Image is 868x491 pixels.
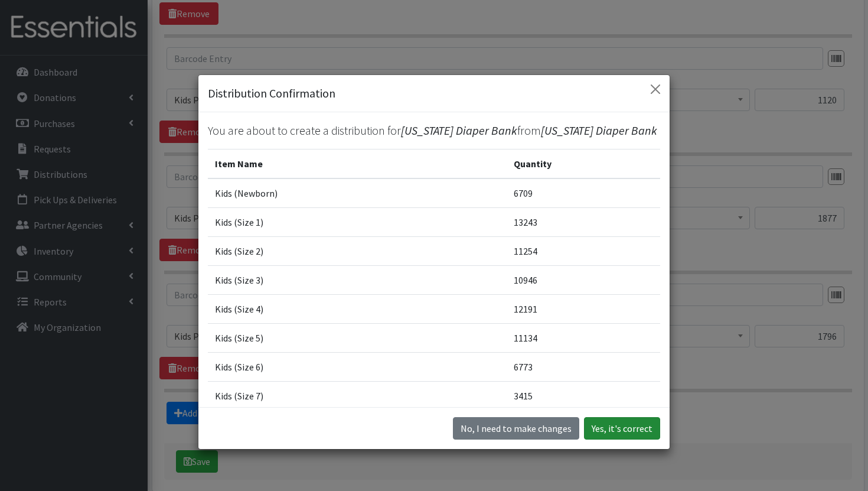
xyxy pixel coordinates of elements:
[507,178,660,208] td: 6709
[208,382,507,411] td: Kids (Size 7)
[507,266,660,295] td: 10946
[646,80,665,99] button: Close
[208,84,335,102] h5: Distribution Confirmation
[507,208,660,237] td: 13243
[208,237,507,266] td: Kids (Size 2)
[208,324,507,353] td: Kids (Size 5)
[208,178,507,208] td: Kids (Newborn)
[507,295,660,324] td: 12191
[208,122,660,139] p: You are about to create a distribution for from
[208,208,507,237] td: Kids (Size 1)
[453,417,579,440] button: No I need to make changes
[541,123,657,138] span: [US_STATE] Diaper Bank
[208,295,507,324] td: Kids (Size 4)
[507,382,660,411] td: 3415
[584,417,660,440] button: Yes, it's correct
[208,266,507,295] td: Kids (Size 3)
[507,237,660,266] td: 11254
[208,149,507,179] th: Item Name
[507,324,660,353] td: 11134
[507,353,660,382] td: 6773
[507,149,660,179] th: Quantity
[401,123,517,138] span: [US_STATE] Diaper Bank
[208,353,507,382] td: Kids (Size 6)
